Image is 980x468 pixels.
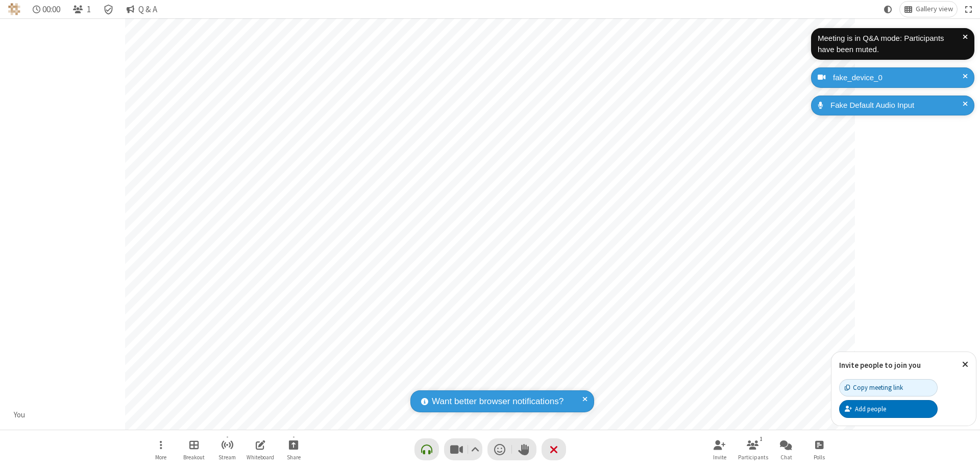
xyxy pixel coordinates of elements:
button: Open chat [771,435,801,464]
button: Start streaming [212,435,242,464]
button: Start sharing [278,435,309,464]
button: Open menu [145,435,176,464]
button: Connect your audio [414,438,439,460]
button: Add people [839,400,938,417]
div: Copy meeting link [845,383,903,392]
button: Close popover [954,352,976,377]
span: Want better browser notifications? [432,395,563,408]
button: Fullscreen [961,2,976,17]
button: Open participant list [68,2,95,17]
img: QA Selenium DO NOT DELETE OR CHANGE [8,3,20,15]
button: Using system theme [880,2,896,17]
div: 1 [757,434,766,443]
span: Breakout [183,454,205,460]
div: Meeting is in Q&A mode: Participants have been muted. [818,33,963,56]
span: Invite [713,454,726,460]
div: fake_device_0 [829,72,967,84]
span: Polls [814,454,825,460]
span: Participants [738,454,768,460]
span: Share [287,454,301,460]
div: Fake Default Audio Input [827,100,967,111]
div: Meeting details Encryption enabled [99,2,118,17]
button: Raise hand [512,438,536,460]
span: Gallery view [916,5,953,13]
button: Change layout [900,2,957,17]
button: Invite participants (⌘+Shift+I) [704,435,735,464]
div: You [10,409,29,421]
button: Copy meeting link [839,379,938,396]
span: Stream [218,454,236,460]
span: Whiteboard [247,454,274,460]
label: Invite people to join you [839,360,921,370]
button: Q & A [122,2,161,17]
span: Chat [780,454,792,460]
button: Send a reaction [487,438,512,460]
button: End or leave meeting [542,438,566,460]
button: Manage Breakout Rooms [179,435,209,464]
button: Open shared whiteboard [245,435,276,464]
button: Stop video (⌘+Shift+V) [444,438,482,460]
button: Video setting [468,438,482,460]
div: Timer [29,2,65,17]
button: Open poll [804,435,835,464]
span: Q & A [138,5,157,14]
span: 00:00 [42,5,60,14]
span: More [155,454,166,460]
span: 1 [87,5,91,14]
button: Open participant list [738,435,768,464]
